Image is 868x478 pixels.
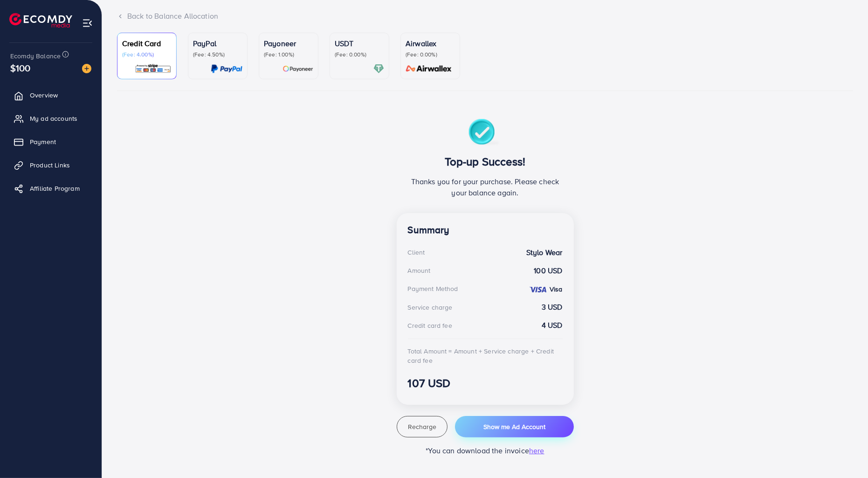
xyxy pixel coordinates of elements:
img: logo [9,13,72,28]
img: credit [529,286,547,293]
img: menu [82,18,93,28]
span: Recharge [408,422,436,431]
span: Overview [30,90,58,100]
div: Service charge [408,303,453,312]
a: Payment [7,132,95,151]
h3: Top-up Success! [408,155,563,168]
p: Credit Card [122,38,172,49]
span: Payment [30,137,56,146]
h4: Summary [408,224,563,236]
p: Thanks you for your purchase. Please check your balance again. [408,176,563,198]
p: (Fee: 1.00%) [264,51,313,58]
strong: Stylo Wear [526,247,563,258]
h3: 107 USD [408,376,563,390]
img: success [468,119,502,147]
strong: 4 USD [542,320,563,331]
img: card [282,63,313,74]
button: Recharge [397,416,448,437]
p: Airwallex [406,38,455,49]
p: *You can download the invoice [397,445,574,456]
div: Back to Balance Allocation [117,11,853,21]
button: Show me Ad Account [455,416,573,437]
span: Product Links [30,160,70,170]
a: Overview [7,86,95,104]
p: (Fee: 0.00%) [335,51,384,58]
a: My ad accounts [7,109,95,128]
p: PayPal [193,38,242,49]
div: Credit card fee [408,321,452,330]
img: image [82,64,91,73]
iframe: Chat [828,436,861,471]
div: Client [408,248,425,257]
div: Total Amount = Amount + Service charge + Credit card fee [408,346,563,366]
span: here [529,445,544,456]
span: Show me Ad Account [483,422,545,431]
img: card [211,63,242,74]
a: Product Links [7,156,95,174]
span: $100 [9,59,32,77]
p: (Fee: 0.00%) [406,51,455,58]
p: USDT [335,38,384,49]
div: Amount [408,266,431,275]
strong: Visa [550,284,563,294]
span: My ad accounts [30,114,77,123]
a: Affiliate Program [7,179,95,198]
p: (Fee: 4.00%) [122,51,172,58]
span: Ecomdy Balance [10,51,61,61]
p: Payoneer [264,38,313,49]
strong: 3 USD [542,302,563,312]
img: card [135,63,172,74]
strong: 100 USD [534,265,562,276]
img: card [403,63,455,74]
img: card [373,63,384,74]
p: (Fee: 4.50%) [193,51,242,58]
div: Payment Method [408,284,458,293]
span: Affiliate Program [30,184,80,193]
